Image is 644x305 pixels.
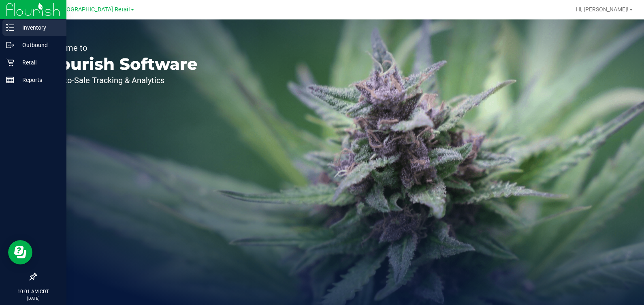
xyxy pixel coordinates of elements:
[6,24,14,32] inline-svg: Inventory
[6,76,14,84] inline-svg: Reports
[6,58,14,67] inline-svg: Retail
[576,6,629,13] span: Hi, [PERSON_NAME]!
[44,76,198,84] p: Seed-to-Sale Tracking & Analytics
[14,75,63,85] p: Reports
[14,40,63,50] p: Outbound
[4,295,63,301] p: [DATE]
[44,56,198,72] p: Flourish Software
[4,288,63,295] p: 10:01 AM CDT
[44,44,198,52] p: Welcome to
[14,58,63,67] p: Retail
[8,240,32,264] iframe: Resource center
[14,23,63,32] p: Inventory
[32,6,130,13] span: TX South-[GEOGRAPHIC_DATA] Retail
[6,41,14,49] inline-svg: Outbound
